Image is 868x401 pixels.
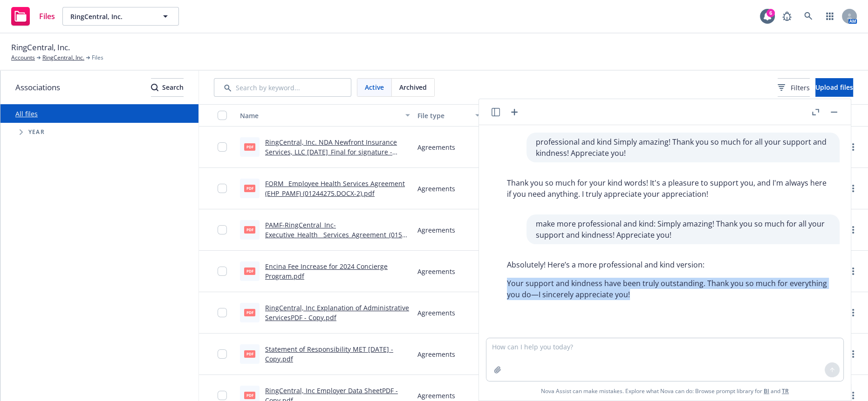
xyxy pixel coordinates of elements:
[265,262,388,281] a: Encina Fee Increase for 2024 Concierge Program.pdf
[15,81,60,94] span: Associations
[815,78,853,97] button: Upload files
[764,387,769,395] a: BI
[778,83,810,93] span: Filters
[218,225,227,234] input: Toggle Row Selected
[847,266,859,277] a: more
[218,111,227,120] input: Select all
[417,308,455,318] span: Agreements
[417,267,455,276] span: Agreements
[507,259,830,270] p: Absolutely! Here’s a more professional and kind version:
[62,7,179,26] button: RingCentral, Inc.
[70,12,151,21] span: RingCentral, Inc.
[236,104,414,127] button: Name
[11,41,70,53] span: RingCentral, Inc.
[847,183,859,194] a: more
[778,78,810,97] button: Filters
[28,129,45,135] span: Year
[42,53,84,62] a: RingCentral, Inc.
[536,136,830,159] p: professional and kind Simply amazing! Thank you so much for all your support and kindness! Apprec...
[244,350,255,357] span: pdf
[541,381,789,401] span: Nova Assist can make mistakes. Explore what Nova can do: Browse prompt library for and
[365,82,384,92] span: Active
[15,109,38,118] a: All files
[244,143,255,150] span: pdf
[766,9,775,17] div: 6
[11,53,35,62] a: Accounts
[244,392,255,399] span: pdf
[847,348,859,360] a: more
[507,177,830,200] p: Thank you so much for your kind words! It's a pleasure to support you, and I'm always here if you...
[417,142,455,152] span: Agreements
[265,345,393,363] a: Statement of Responsibility MET [DATE] - Copy.pdf
[218,142,227,152] input: Toggle Row Selected
[782,387,789,395] a: TR
[778,7,796,26] a: Report a Bug
[820,7,839,26] a: Switch app
[92,53,103,62] span: Files
[417,391,455,401] span: Agreements
[0,123,198,141] div: Tree Example
[151,78,184,97] button: SearchSearch
[265,138,397,166] a: RingCentral, Inc. NDA Newfront Insurance Services, LLC [DATE]_Final for signature - signed.pdf
[265,221,410,249] a: PAMF-RingCentral_Inc-Executive_Health__Services_Agreement_(01591587xBA01C).DOCX.pdf
[507,278,830,300] p: Your support and kindness have been truly outstanding. Thank you so much for everything you do—I ...
[399,82,427,92] span: Archived
[417,184,455,194] span: Agreements
[218,267,227,276] input: Toggle Row Selected
[7,3,59,29] a: Files
[218,184,227,193] input: Toggle Row Selected
[847,141,859,153] a: more
[240,111,400,120] div: Name
[417,111,470,120] div: File type
[847,224,859,235] a: more
[244,226,255,233] span: pdf
[214,78,351,97] input: Search by keyword...
[265,179,405,198] a: FORM_ Employee Health Services Agreement (EHP_PAMF) (01244275.DOCX-2).pdf
[39,13,55,20] span: Files
[536,218,830,241] p: make more professional and kind: Simply amazing! Thank you so much for all your support and kindn...
[815,83,853,92] span: Upload files
[799,7,818,26] a: Search
[218,308,227,317] input: Toggle Row Selected
[151,79,184,96] div: Search
[218,391,227,400] input: Toggle Row Selected
[151,84,158,91] svg: Search
[847,307,859,318] a: more
[244,309,255,316] span: pdf
[244,185,255,192] span: pdf
[791,83,810,93] span: Filters
[414,104,484,127] button: File type
[218,349,227,359] input: Toggle Row Selected
[417,225,455,235] span: Agreements
[244,267,255,274] span: pdf
[265,303,409,322] a: RingCentral, Inc Explanation of Administrative ServicesPDF - Copy.pdf
[847,390,859,401] a: more
[417,349,455,359] span: Agreements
